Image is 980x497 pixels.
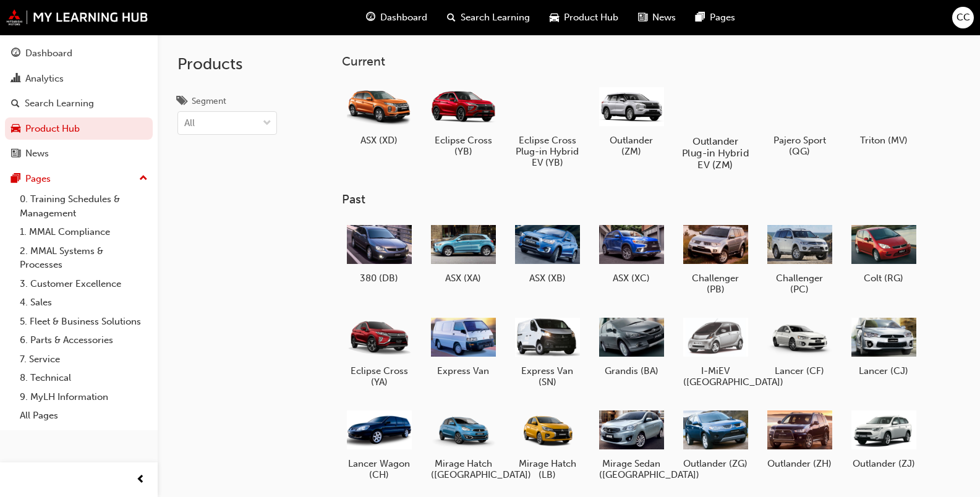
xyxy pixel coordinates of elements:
[686,5,745,30] a: pages-iconPages
[515,273,580,284] h5: ASX (XB)
[15,368,153,388] a: 8. Technical
[25,147,49,161] div: News
[6,9,148,25] img: mmal
[628,5,686,30] a: news-iconNews
[342,217,416,289] a: 380 (DB)
[431,458,496,480] h5: Mirage Hatch ([GEOGRAPHIC_DATA])
[599,365,664,376] h5: Grandis (BA)
[846,217,921,289] a: Colt (RG)
[683,273,748,295] h5: Challenger (PB)
[762,217,837,300] a: Challenger (PC)
[678,79,752,172] a: Outlander Plug-in Hybrid EV (ZM)
[846,402,921,474] a: Outlander (ZJ)
[11,148,20,159] span: news-icon
[767,273,832,295] h5: Challenger (PC)
[594,79,668,161] a: Outlander (ZM)
[184,116,195,130] div: All
[342,192,960,206] h3: Past
[678,217,752,300] a: Challenger (PB)
[510,217,584,289] a: ASX (XB)
[356,5,437,30] a: guage-iconDashboard
[510,310,584,393] a: Express Van (SN)
[25,96,94,111] div: Search Learning
[11,124,20,135] span: car-icon
[15,274,153,294] a: 3. Customer Excellence
[5,117,153,140] a: Product Hub
[347,365,412,388] h5: Eclipse Cross (YA)
[683,458,748,469] h5: Outlander (ZG)
[767,135,832,157] h5: Pajero Sport (QG)
[696,10,705,25] span: pages-icon
[5,42,153,65] a: Dashboard
[366,10,375,25] span: guage-icon
[25,72,64,86] div: Analytics
[25,46,72,61] div: Dashboard
[431,365,496,376] h5: Express Van
[426,217,500,289] a: ASX (XA)
[15,242,153,274] a: 2. MMAL Systems & Processes
[15,406,153,425] a: All Pages
[952,7,974,28] button: CC
[263,116,271,132] span: down-icon
[678,310,752,393] a: I-MiEV ([GEOGRAPHIC_DATA])
[515,135,580,168] h5: Eclipse Cross Plug-in Hybrid EV (YB)
[5,168,153,190] button: Pages
[177,96,187,108] span: tags-icon
[342,54,960,69] h3: Current
[426,79,500,161] a: Eclipse Cross (YB)
[347,273,412,284] h5: 380 (DB)
[192,95,226,108] div: Segment
[957,11,970,25] span: CC
[515,365,580,388] h5: Express Van (SN)
[5,40,153,168] button: DashboardAnalyticsSearch LearningProduct HubNews
[564,11,618,25] span: Product Hub
[5,142,153,165] a: News
[15,293,153,312] a: 4. Sales
[342,79,416,150] a: ASX (XD)
[681,135,749,171] h5: Outlander Plug-in Hybrid EV (ZM)
[599,273,664,284] h5: ASX (XC)
[25,172,51,186] div: Pages
[447,10,456,25] span: search-icon
[5,92,153,115] a: Search Learning
[767,458,832,469] h5: Outlander (ZH)
[347,135,412,146] h5: ASX (XD)
[683,365,748,388] h5: I-MiEV ([GEOGRAPHIC_DATA])
[851,365,916,376] h5: Lancer (CJ)
[15,223,153,242] a: 1. MMAL Compliance
[15,190,153,223] a: 0. Training Schedules & Management
[652,11,676,25] span: News
[15,350,153,369] a: 7. Service
[461,11,530,25] span: Search Learning
[846,79,921,150] a: Triton (MV)
[11,98,20,109] span: search-icon
[15,312,153,331] a: 5. Fleet & Business Solutions
[846,310,921,381] a: Lancer (CJ)
[380,11,427,25] span: Dashboard
[594,217,668,289] a: ASX (XC)
[515,458,580,480] h5: Mirage Hatch (LB)
[762,402,837,474] a: Outlander (ZH)
[762,310,837,381] a: Lancer (CF)
[177,54,277,74] h2: Products
[767,365,832,376] h5: Lancer (CF)
[347,458,412,480] h5: Lancer Wagon (CH)
[594,402,668,485] a: Mirage Sedan ([GEOGRAPHIC_DATA])
[851,273,916,284] h5: Colt (RG)
[11,174,20,185] span: pages-icon
[510,402,584,485] a: Mirage Hatch (LB)
[426,310,500,381] a: Express Van
[426,402,500,485] a: Mirage Hatch ([GEOGRAPHIC_DATA])
[5,67,153,90] a: Analytics
[540,5,628,30] a: car-iconProduct Hub
[139,171,148,187] span: up-icon
[11,74,20,85] span: chart-icon
[15,388,153,407] a: 9. MyLH Information
[431,273,496,284] h5: ASX (XA)
[599,135,664,157] h5: Outlander (ZM)
[599,458,664,480] h5: Mirage Sedan ([GEOGRAPHIC_DATA])
[431,135,496,157] h5: Eclipse Cross (YB)
[342,310,416,393] a: Eclipse Cross (YA)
